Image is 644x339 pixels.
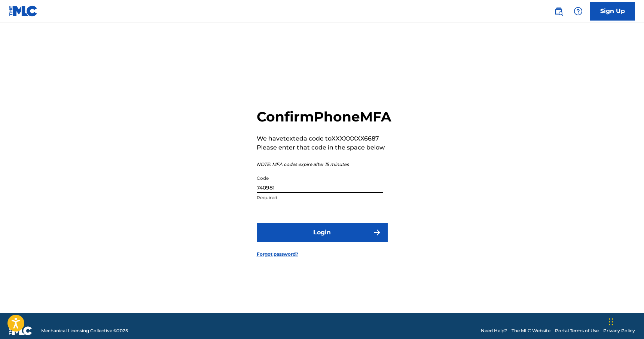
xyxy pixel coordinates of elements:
[555,327,599,334] a: Portal Terms of Use
[257,161,391,168] p: NOTE: MFA codes expire after 15 minutes
[574,7,583,16] img: help
[257,143,391,152] p: Please enter that code in the space below
[41,327,128,334] span: Mechanical Licensing Collective © 2025
[512,327,550,334] a: The MLC Website
[481,327,507,334] a: Need Help?
[609,311,613,333] div: Drag
[9,326,32,335] img: logo
[9,6,38,16] img: MLC Logo
[257,108,391,125] h2: Confirm Phone MFA
[257,134,391,143] p: We have texted a code to XXXXXXXX6687
[257,194,383,201] p: Required
[551,4,566,19] a: Public Search
[373,228,382,237] img: f7272a7cc735f4ea7f67.svg
[257,251,298,258] a: Forgot password?
[571,4,586,19] div: Help
[607,303,644,339] iframe: Chat Widget
[257,223,388,242] button: Login
[554,7,563,16] img: search
[603,327,635,334] a: Privacy Policy
[590,2,635,21] a: Sign Up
